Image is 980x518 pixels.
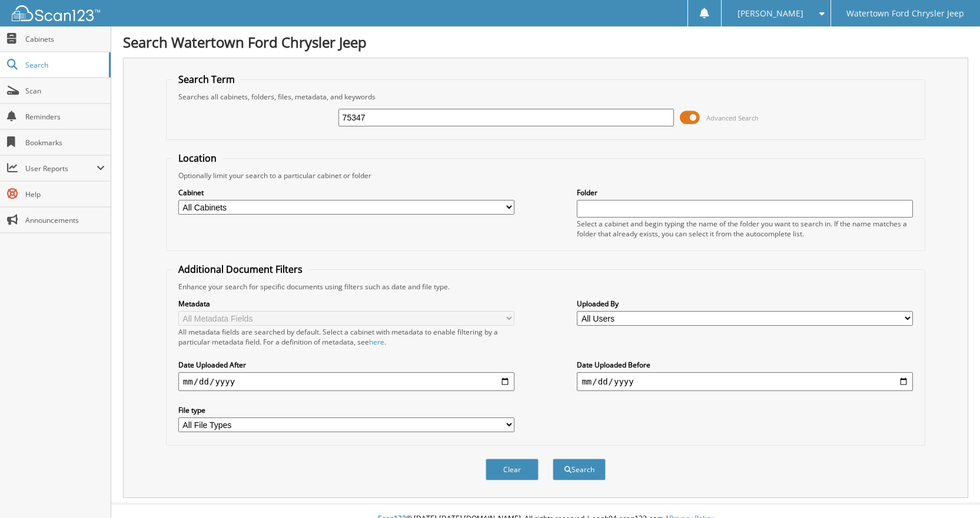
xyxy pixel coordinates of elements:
[172,263,308,276] legend: Additional Document Filters
[123,32,968,52] h1: Search Watertown Ford Chrysler Jeep
[178,372,514,391] input: start
[553,459,606,480] button: Search
[178,299,514,309] label: Metadata
[178,405,514,415] label: File type
[25,112,105,122] span: Reminders
[577,360,913,370] label: Date Uploaded Before
[178,188,514,198] label: Cabinet
[577,372,913,391] input: end
[172,73,241,86] legend: Search Term
[172,282,919,292] div: Enhance your search for specific documents using filters such as date and file type.
[172,171,919,181] div: Optionally limit your search to a particular cabinet or folder
[369,337,384,347] a: here
[486,459,539,480] button: Clear
[577,188,913,198] label: Folder
[172,152,222,165] legend: Location
[25,60,103,70] span: Search
[738,10,803,17] span: [PERSON_NAME]
[25,138,105,148] span: Bookmarks
[172,92,919,102] div: Searches all cabinets, folders, files, metadata, and keywords
[25,215,105,225] span: Announcements
[12,5,100,21] img: scan123-logo-white.svg
[25,163,97,173] span: User Reports
[846,10,964,17] span: Watertown Ford Chrysler Jeep
[178,327,514,347] div: All metadata fields are searched by default. Select a cabinet with metadata to enable filtering b...
[577,299,913,309] label: Uploaded By
[25,189,105,199] span: Help
[577,219,913,239] div: Select a cabinet and begin typing the name of the folder you want to search in. If the name match...
[25,86,105,96] span: Scan
[706,113,759,122] span: Advanced Search
[178,360,514,370] label: Date Uploaded After
[25,34,105,44] span: Cabinets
